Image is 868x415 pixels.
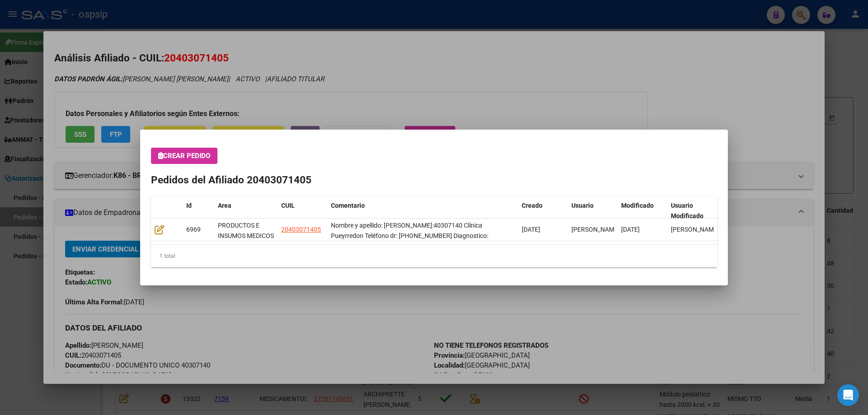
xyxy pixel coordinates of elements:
datatable-header-cell: Comentario [327,196,518,226]
datatable-header-cell: Usuario Modificado [667,196,717,226]
h2: Pedidos del Afiliado 20403071405 [151,173,717,188]
span: Nombre y apellido: Fraticelli Lucas Dni:40307140 Clínica Pueyrredon Teléfono dr: 4992468 Diagnost... [331,222,488,250]
span: Creado [522,202,542,209]
datatable-header-cell: Modificado [618,196,667,226]
span: [DATE] [621,226,640,233]
div: Open Intercom Messenger [837,384,859,406]
span: Usuario [571,202,594,209]
span: Id [186,202,192,209]
span: Comentario [331,202,365,209]
button: Crear Pedido [151,148,217,164]
div: 1 total [151,245,717,267]
span: [PERSON_NAME] [671,226,719,233]
span: [PERSON_NAME] [571,226,620,233]
span: Crear Pedido [158,152,210,160]
span: 6969 [186,226,201,233]
span: CUIL [281,202,295,209]
span: Modificado [621,202,654,209]
datatable-header-cell: Id [183,196,214,226]
datatable-header-cell: Area [214,196,278,226]
span: Usuario Modificado [671,202,703,219]
datatable-header-cell: CUIL [278,196,327,226]
span: 20403071405 [281,226,321,233]
datatable-header-cell: Creado [518,196,568,226]
span: Area [218,202,231,209]
span: [DATE] [522,226,540,233]
datatable-header-cell: Usuario [568,196,618,226]
span: PRODUCTOS E INSUMOS MEDICOS [218,222,274,239]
